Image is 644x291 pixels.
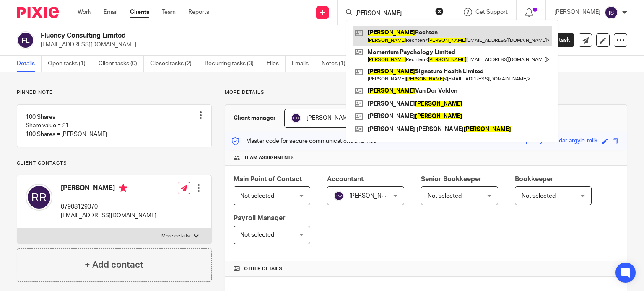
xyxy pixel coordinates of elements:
[234,215,286,221] span: Payroll Manager
[240,193,274,199] span: Not selected
[17,31,34,49] img: svg%3E
[554,8,600,16] p: [PERSON_NAME]
[99,56,144,72] a: Client tasks (0)
[85,258,143,271] h4: + Add contact
[41,41,513,49] p: [EMAIL_ADDRESS][DOMAIN_NAME]
[522,193,556,199] span: Not selected
[61,203,156,211] p: 07908129070
[41,31,419,40] h2: Fluency Consulting Limited
[349,193,395,199] span: [PERSON_NAME]
[244,155,294,161] span: Team assignments
[306,115,353,121] span: [PERSON_NAME]
[225,89,627,96] p: More details
[188,8,209,16] a: Reports
[161,233,190,239] p: More details
[119,184,127,192] i: Primary
[475,9,508,15] span: Get Support
[421,176,482,183] span: Senior Bookkeeper
[515,176,553,183] span: Bookkeeper
[354,10,430,18] input: Search
[17,89,212,96] p: Pinned note
[48,56,92,72] a: Open tasks (1)
[26,184,52,211] img: svg%3E
[162,8,176,16] a: Team
[205,56,260,72] a: Recurring tasks (3)
[17,7,59,18] img: Pixie
[104,8,117,16] a: Email
[61,211,156,220] p: [EMAIL_ADDRESS][DOMAIN_NAME]
[231,137,376,145] p: Master code for secure communications and files
[244,265,282,272] span: Other details
[291,113,301,123] img: svg%3E
[17,160,212,167] p: Client contacts
[267,56,286,72] a: Files
[334,191,344,201] img: svg%3E
[17,56,42,72] a: Details
[240,232,274,238] span: Not selected
[428,193,462,199] span: Not selected
[130,8,149,16] a: Clients
[78,8,91,16] a: Work
[435,7,444,15] button: Clear
[234,176,302,183] span: Main Point of Contact
[234,114,276,122] h3: Client manager
[322,56,352,72] a: Notes (1)
[605,6,618,19] img: svg%3E
[526,136,597,146] div: prickly-lavendar-argyle-milk
[61,184,156,194] h4: [PERSON_NAME]
[327,176,364,183] span: Accountant
[292,56,315,72] a: Emails
[150,56,198,72] a: Closed tasks (2)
